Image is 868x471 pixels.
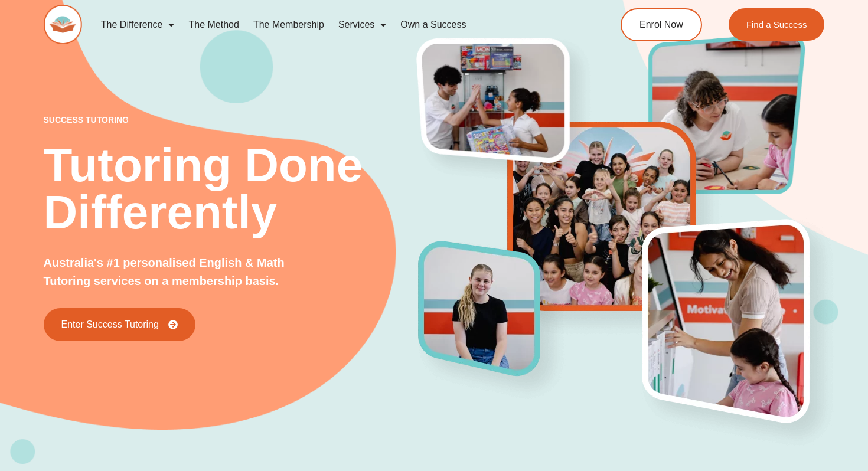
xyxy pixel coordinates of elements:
[639,20,683,30] span: Enrol Now
[44,142,419,236] h2: Tutoring Done Differently
[246,11,331,38] a: The Membership
[44,308,195,341] a: Enter Success Tutoring
[729,8,825,41] a: Find a Success
[393,11,473,38] a: Own a Success
[331,11,393,38] a: Services
[44,116,419,124] p: success tutoring
[61,320,159,329] span: Enter Success Tutoring
[746,20,807,29] span: Find a Success
[181,11,246,38] a: The Method
[94,11,576,38] nav: Menu
[621,8,702,41] a: Enrol Now
[44,254,318,290] p: Australia's #1 personalised English & Math Tutoring services on a membership basis.
[94,11,182,38] a: The Difference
